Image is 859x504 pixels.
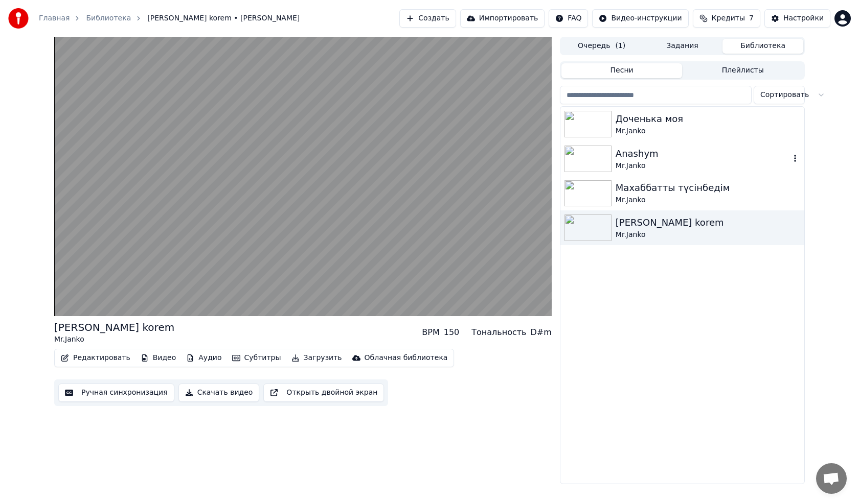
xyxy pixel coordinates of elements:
button: Библиотека [722,39,803,54]
div: Махаббатты түсінбедім [616,181,800,195]
button: Создать [399,9,456,28]
div: Тональность [471,326,526,339]
img: youka [8,8,29,29]
button: FAQ [549,9,588,28]
div: 150 [444,326,460,339]
span: ( 1 ) [615,41,625,51]
button: Редактировать [57,351,134,365]
span: Кредиты [712,13,745,23]
button: Субтитры [228,351,285,365]
div: D#m [531,326,552,339]
button: Открыть двойной экран [263,383,384,402]
a: Библиотека [86,13,131,23]
div: Облачная библиотека [365,353,448,363]
div: Mr.Janko [616,126,800,136]
div: [PERSON_NAME] korem [616,215,800,230]
button: Загрузить [287,351,346,365]
span: 7 [749,13,754,23]
span: [PERSON_NAME] korem • [PERSON_NAME] [147,13,300,23]
div: Mr.Janko [54,334,174,345]
button: Импортировать [460,9,545,28]
div: Mr.Janko [616,230,800,240]
div: [PERSON_NAME] korem [54,320,174,334]
button: Видео-инструкции [592,9,688,28]
div: BPM [422,326,439,339]
button: Песни [561,63,683,78]
div: Mr.Janko [616,195,800,205]
button: Кредиты7 [693,9,760,28]
button: Плейлисты [682,63,803,78]
button: Аудио [182,351,225,365]
button: Задания [642,39,723,54]
div: Mr.Janko [616,161,790,171]
button: Настройки [764,9,830,28]
button: Очередь [561,39,642,54]
nav: breadcrumb [39,13,300,23]
div: Anashym [616,147,790,161]
button: Скачать видео [178,383,260,402]
a: Главная [39,13,70,23]
span: Сортировать [760,90,809,100]
button: Ручная синхронизация [58,383,174,402]
button: Видео [137,351,180,365]
div: Открытый чат [816,463,847,494]
div: Доченька моя [616,112,800,126]
div: Настройки [783,13,824,23]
